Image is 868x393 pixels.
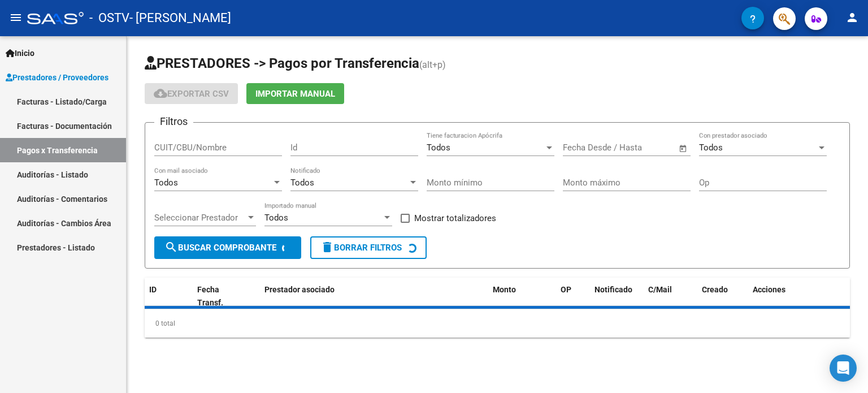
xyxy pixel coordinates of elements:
mat-icon: delete [320,240,334,254]
mat-icon: menu [9,11,23,24]
datatable-header-cell: Creado [697,278,748,315]
span: Importar Manual [255,89,335,99]
datatable-header-cell: C/Mail [644,278,697,315]
span: Prestadores / Proveedores [6,71,108,84]
span: Acciones [753,285,785,294]
span: Seleccionar Prestador [154,213,246,223]
span: (alt+p) [419,59,446,70]
div: 0 total [145,309,850,338]
datatable-header-cell: OP [556,278,590,315]
datatable-header-cell: Prestador asociado [260,278,488,315]
span: - OSTV [89,6,129,31]
span: Todos [427,142,450,153]
button: Importar Manual [246,83,344,104]
span: Exportar CSV [154,89,229,99]
span: Todos [264,213,288,223]
span: OP [561,285,571,294]
span: Buscar Comprobante [164,243,276,253]
datatable-header-cell: Notificado [590,278,644,315]
span: Fecha Transf. [197,285,223,307]
span: Monto [493,285,516,294]
button: Open calendar [677,142,690,155]
span: Mostrar totalizadores [414,211,496,225]
button: Buscar Comprobante [154,236,301,259]
span: PRESTADORES -> Pagos por Transferencia [145,55,419,71]
span: Creado [702,285,728,294]
input: Fecha fin [619,142,674,153]
span: Todos [290,178,314,188]
input: Fecha inicio [563,142,609,153]
button: Exportar CSV [145,83,238,104]
datatable-header-cell: Fecha Transf. [193,278,244,315]
span: ID [149,285,157,294]
datatable-header-cell: Acciones [748,278,850,315]
span: Notificado [594,285,632,294]
mat-icon: cloud_download [154,87,167,100]
mat-icon: search [164,240,178,254]
span: Prestador asociado [264,285,335,294]
datatable-header-cell: ID [145,278,193,315]
datatable-header-cell: Monto [488,278,556,315]
div: Open Intercom Messenger [830,355,857,382]
span: C/Mail [648,285,672,294]
span: Borrar Filtros [320,243,402,253]
mat-icon: person [845,11,859,24]
span: Todos [154,178,178,188]
button: Borrar Filtros [310,236,427,259]
span: - [PERSON_NAME] [129,6,231,31]
h3: Filtros [154,114,193,129]
span: Todos [699,142,723,153]
span: Inicio [6,47,34,59]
